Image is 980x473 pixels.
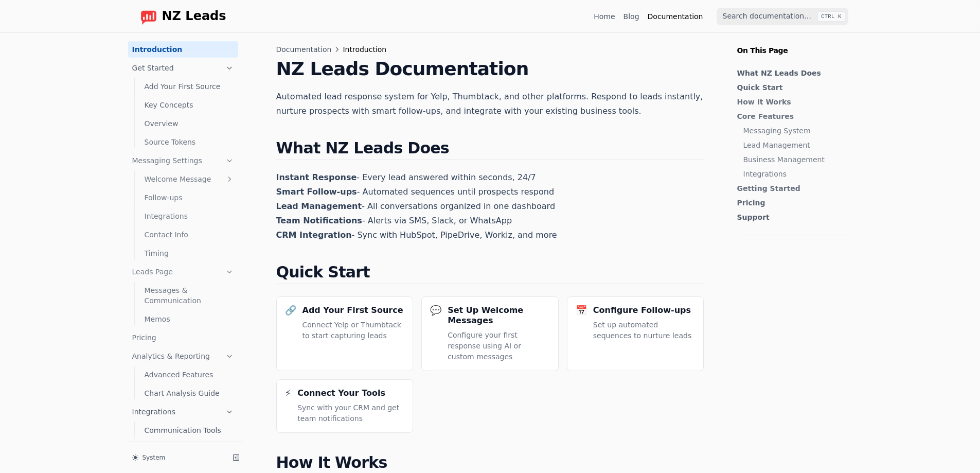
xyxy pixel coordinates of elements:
[162,9,226,24] span: NZ Leads
[737,212,847,222] a: Support
[128,348,238,364] a: Analytics & Reporting
[648,11,703,22] a: Documentation
[128,329,238,346] a: Pricing
[128,264,238,280] a: Leads Page
[302,320,405,341] p: Connect Yelp or Thumbtack to start capturing leads
[737,68,847,78] a: What NZ Leads Does
[276,296,414,371] a: 🔗Add Your First SourceConnect Yelp or Thumbtack to start capturing leads
[567,296,704,371] a: 📅Configure Follow-upsSet up automated sequences to nurture leads
[140,189,238,206] a: Follow-ups
[276,139,704,160] h2: What NZ Leads Does
[717,8,848,25] input: Search documentation…
[128,404,238,420] a: Integrations
[285,305,296,316] div: 🔗
[128,450,225,465] button: System
[140,245,238,261] a: Timing
[737,82,847,93] a: Quick Start
[140,8,157,25] img: logo
[140,171,238,187] a: Welcome Message
[593,320,696,341] p: Set up automated sequences to nurture leads
[276,230,352,240] strong: CRM Integration
[421,296,559,371] a: 💬Set Up Welcome MessagesConfigure your first response using AI or custom messages
[276,170,704,242] p: - Every lead answered within seconds, 24/7 - Automated sequences until prospects respond - All co...
[430,305,441,316] div: 💬
[737,183,847,194] a: Getting Started
[140,311,238,327] a: Memos
[128,152,238,169] a: Messaging Settings
[343,44,386,55] span: Introduction
[140,78,238,95] a: Add Your First Source
[276,44,332,55] span: Documentation
[276,59,704,79] h1: NZ Leads Documentation
[623,11,639,22] a: Blog
[448,330,550,362] p: Configure your first response using AI or custom messages
[276,201,362,211] strong: Lead Management
[140,115,238,132] a: Overview
[737,198,847,208] a: Pricing
[140,282,238,309] a: Messages & Communication
[276,172,357,182] strong: Instant Response
[128,60,238,76] a: Get Started
[737,97,847,107] a: How It Works
[576,305,587,316] div: 📅
[743,140,847,150] a: Lead Management
[594,11,615,22] a: Home
[276,263,704,284] h2: Quick Start
[743,169,847,179] a: Integrations
[448,305,550,326] h3: Set Up Welcome Messages
[276,187,357,197] strong: Smart Follow-ups
[593,305,691,316] h3: Configure Follow-ups
[285,388,292,398] div: ⚡
[297,402,404,424] p: Sync with your CRM and get team notifications
[140,208,238,224] a: Integrations
[229,450,243,465] button: Collapse sidebar
[140,422,238,439] a: Communication Tools
[140,441,238,457] a: CRM Systems
[140,226,238,243] a: Contact Info
[276,90,704,118] p: Automated lead response system for Yelp, Thumbtack, and other platforms. Respond to leads instant...
[140,385,238,401] a: Chart Analysis Guide
[140,134,238,150] a: Source Tokens
[140,366,238,383] a: Advanced Features
[729,33,861,56] p: On This Page
[743,126,847,136] a: Messaging System
[128,41,238,58] a: Introduction
[743,154,847,165] a: Business Management
[737,111,847,121] a: Core Features
[140,97,238,113] a: Key Concepts
[302,305,403,316] h3: Add Your First Source
[276,379,414,433] a: ⚡Connect Your ToolsSync with your CRM and get team notifications
[132,8,226,25] a: Home page
[297,388,385,398] h3: Connect Your Tools
[276,216,362,225] strong: Team Notifications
